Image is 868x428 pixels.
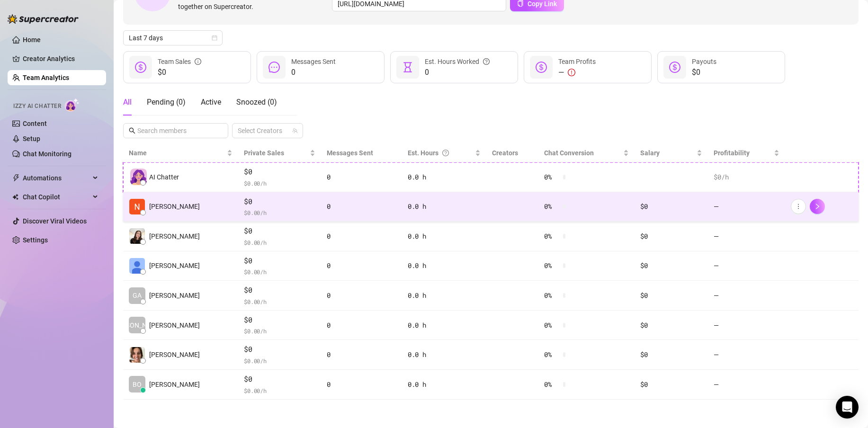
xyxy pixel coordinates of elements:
div: 0.0 h [408,172,481,182]
a: Content [23,120,47,127]
span: $ 0.00 /h [244,356,315,366]
span: AI Chatter [149,172,179,182]
div: All [123,97,132,108]
span: [PERSON_NAME] [149,349,200,360]
span: question-circle [483,56,490,67]
span: [PERSON_NAME] [149,260,200,271]
div: $0 [640,260,702,271]
span: calendar [212,35,217,41]
th: Creators [486,144,539,162]
div: 0.0 h [408,260,481,271]
span: question-circle [442,148,449,158]
span: 0 % [544,379,559,390]
span: $0 [244,285,315,296]
span: $ 0.00 /h [244,238,315,247]
img: Chat Copilot [12,194,18,200]
span: Snoozed ( 0 ) [236,98,277,107]
div: $0 [640,231,702,241]
th: Name [123,144,238,162]
div: $0 [640,201,702,212]
td: — [708,192,785,222]
span: $0 [244,166,315,178]
span: 0 % [544,349,559,360]
span: Chat Copilot [23,189,90,205]
span: [PERSON_NAME] [149,201,200,212]
span: $0 [244,225,315,237]
span: [PERSON_NAME] [149,290,200,301]
span: $ 0.00 /h [244,267,315,276]
span: 0 % [544,260,559,271]
div: 0.0 h [408,320,481,330]
span: Payouts [692,58,716,65]
div: 0 [327,379,396,390]
div: Team Sales [158,56,201,67]
span: $ 0.00 /h [244,297,315,306]
div: 0 [327,201,396,212]
div: 0 [327,290,396,301]
span: 0 % [544,231,559,241]
span: Last 7 days [129,31,217,45]
span: Active [201,98,221,107]
a: Home [23,36,41,44]
span: dollar-circle [536,62,547,73]
td: — [708,251,785,281]
span: GA [133,290,142,301]
div: 0 [327,172,396,182]
span: $ 0.00 /h [244,326,315,336]
span: Name [129,148,225,158]
td: — [708,281,785,311]
span: $0 [158,67,201,78]
span: $0 [244,196,315,207]
div: — [558,67,596,78]
div: Pending ( 0 ) [147,97,186,108]
span: Team Profits [558,58,596,65]
img: izzy-ai-chatter-avatar-DDCN_rTZ.svg [130,169,147,185]
span: $0 [244,314,315,326]
span: Salary [640,149,660,157]
a: Creator Analytics [23,51,98,66]
span: 0 % [544,172,559,182]
span: dollar-circle [135,62,146,73]
input: Search members [137,125,215,136]
div: $0 [640,379,702,390]
img: Tanya Rubin [129,347,145,363]
span: $0 [244,374,315,385]
span: Messages Sent [327,149,373,157]
div: $0 [640,320,702,330]
span: search [129,127,135,134]
div: Est. Hours [408,148,473,158]
div: $0 /h [714,172,779,182]
span: thunderbolt [12,174,20,182]
span: 0 % [544,201,559,212]
span: $0 [692,67,716,78]
div: 0 [327,349,396,360]
span: Izzy AI Chatter [13,102,61,111]
td: — [708,370,785,400]
span: BO [133,379,142,390]
div: 0.0 h [408,349,481,360]
span: hourglass [402,62,413,73]
div: 0.0 h [408,201,481,212]
td: — [708,340,785,370]
span: Messages Sent [291,58,336,65]
span: Automations [23,170,90,186]
div: 0 [327,260,396,271]
span: Profitability [714,149,750,157]
div: 0.0 h [408,379,481,390]
img: AI Chatter [65,98,80,112]
span: right [814,203,821,210]
span: 0 [425,67,490,78]
span: Private Sales [244,149,284,157]
span: [PERSON_NAME] [112,320,162,330]
span: $ 0.00 /h [244,208,315,217]
td: — [708,311,785,340]
div: Est. Hours Worked [425,56,490,67]
a: Team Analytics [23,74,69,81]
div: $0 [640,290,702,301]
span: [PERSON_NAME] [149,320,200,330]
div: Open Intercom Messenger [836,396,859,419]
span: $0 [244,344,315,355]
img: Anastasiia Gunk… [129,258,145,274]
a: Setup [23,135,40,143]
a: Discover Viral Videos [23,217,87,225]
